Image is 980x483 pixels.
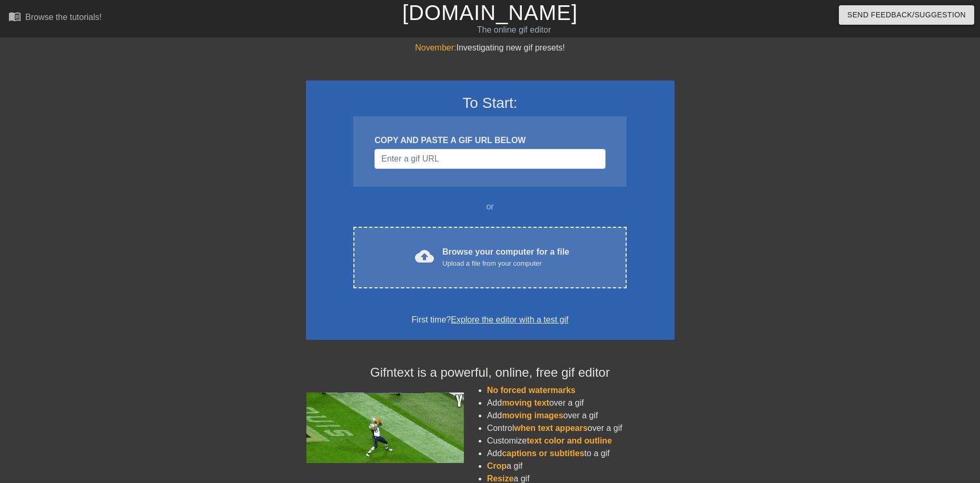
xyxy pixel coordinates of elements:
[487,422,675,435] li: Control over a gif
[402,1,578,24] a: [DOMAIN_NAME]
[487,474,514,483] span: Resize
[333,200,647,213] div: or
[442,246,569,269] div: Browse your computer for a file
[306,393,464,463] img: football_small.gif
[306,42,675,54] div: Investigating new gif presets!
[332,24,696,36] div: The online gif editor
[451,315,568,324] a: Explore the editor with a test gif
[514,424,588,432] span: when text appears
[8,10,102,26] a: Browse the tutorials!
[487,435,675,447] li: Customize
[487,461,507,470] span: Crop
[487,447,675,460] li: Add to a gif
[487,460,675,472] li: a gif
[415,247,434,266] span: cloud_upload
[306,365,675,380] h4: Gifntext is a powerful, online, free gif editor
[442,258,569,269] div: Upload a file from your computer
[415,43,456,52] span: November:
[487,409,675,422] li: Add over a gif
[502,398,549,407] span: moving text
[320,94,661,112] h3: To Start:
[374,134,605,147] div: COPY AND PASTE A GIF URL BELOW
[25,13,102,22] div: Browse the tutorials!
[839,5,974,25] button: Send Feedback/Suggestion
[374,149,605,169] input: Username
[527,436,612,445] span: text color and outline
[487,386,576,395] span: No forced watermarks
[502,411,563,420] span: moving images
[320,314,661,326] div: First time?
[487,397,675,409] li: Add over a gif
[847,8,966,22] span: Send Feedback/Suggestion
[502,449,584,458] span: captions or subtitles
[8,10,21,23] span: menu_book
